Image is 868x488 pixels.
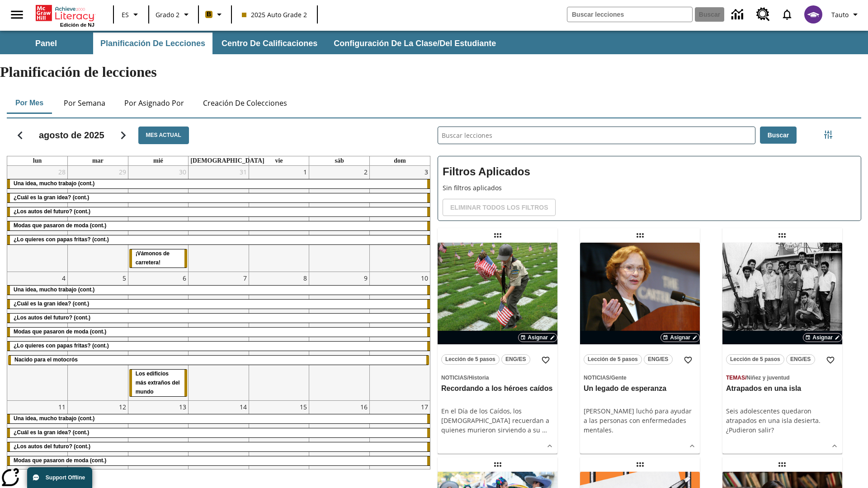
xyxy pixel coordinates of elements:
button: Asignar Elegir fechas [518,333,557,342]
h3: Un legado de esperanza [584,384,696,394]
td: 8 de agosto de 2025 [249,272,309,401]
div: Lección arrastrable: ¡Que viva el Cinco de Mayo! [491,457,505,472]
div: lesson details [438,243,557,454]
a: sábado [333,156,345,165]
button: Centro de calificaciones [214,33,325,54]
span: Lección de 5 pasos [588,355,638,364]
a: 17 de agosto de 2025 [419,401,430,413]
span: / [745,375,746,381]
div: Modas que pasaron de moda (cont.) [7,456,430,465]
span: Modas que pasaron de moda (cont.) [14,222,106,229]
button: Lenguaje: ES, Selecciona un idioma [117,6,146,23]
span: Temas [726,375,745,381]
button: Lección de 5 pasos [441,354,500,365]
span: Gente [611,375,627,381]
div: lesson details [722,243,842,454]
div: Lección arrastrable: Recordando a los héroes caídos [491,228,505,243]
div: ¿Cuál es la gran idea? (cont.) [7,300,430,309]
a: 8 de agosto de 2025 [302,272,309,284]
td: 10 de agosto de 2025 [369,272,430,401]
a: 1 de agosto de 2025 [302,166,309,178]
button: Buscar [760,127,797,144]
div: Modas que pasaron de moda (cont.) [7,328,430,337]
span: Tema: Noticias/Gente [584,372,696,382]
div: Una idea, mucho trabajo (cont.) [7,179,430,188]
div: Una idea, mucho trabajo (cont.) [7,286,430,295]
h3: Atrapados en una isla [726,384,839,394]
span: ENG/ES [648,355,668,364]
span: Modas que pasaron de moda (cont.) [14,328,106,335]
span: ¿Lo quieres con papas fritas? (cont.) [14,236,109,243]
div: ¿Cuál es la gran idea? (cont.) [7,428,430,437]
a: 30 de julio de 2025 [177,166,188,178]
div: ¿Cuál es la gran idea? (cont.) [7,193,430,202]
a: Portada [36,4,94,22]
div: ¿Lo quieres con papas fritas? (cont.) [7,235,430,244]
span: / [467,375,468,381]
div: Nacido para el motocrós [8,356,429,365]
button: Planificación de lecciones [93,33,212,54]
a: 2 de agosto de 2025 [362,166,369,178]
td: 30 de julio de 2025 [128,166,189,272]
span: Asignar [812,333,833,342]
span: Una idea, mucho trabajo (cont.) [14,180,94,187]
a: 29 de julio de 2025 [117,166,128,178]
button: Grado: Grado 2, Elige un grado [152,6,195,23]
a: 7 de agosto de 2025 [241,272,249,284]
div: Filtros Aplicados [438,156,861,221]
button: Por asignado por [117,92,191,114]
button: Perfil/Configuración [828,6,864,23]
span: ¿Cuál es la gran idea? (cont.) [14,429,89,436]
td: 3 de agosto de 2025 [369,166,430,272]
input: Buscar campo [567,7,692,22]
button: Por mes [7,92,52,114]
div: lesson details [580,243,700,454]
span: / [609,375,611,381]
span: Una idea, mucho trabajo (cont.) [14,415,94,422]
span: Una idea, mucho trabajo (cont.) [14,286,94,293]
span: Niñez y juventud [746,375,789,381]
button: Abrir el menú lateral [4,1,30,28]
a: 5 de agosto de 2025 [121,272,128,284]
a: 28 de julio de 2025 [57,166,67,178]
img: avatar image [804,5,822,23]
button: Añadir a mis Favoritas [680,352,696,368]
div: Lección arrastrable: Atrapados en una isla [775,228,789,243]
button: Escoja un nuevo avatar [799,3,828,26]
button: Seguir [112,124,135,147]
button: Lección de 5 pasos [726,354,784,365]
span: Nacido para el motocrós [14,357,78,363]
span: Tauto [831,10,849,19]
span: Asignar [528,333,548,342]
span: ¿Los autos del futuro? (cont.) [14,443,90,450]
td: 5 de agosto de 2025 [68,272,128,401]
button: Asignar Elegir fechas [660,333,700,342]
h3: Recordando a los héroes caídos [441,384,554,394]
button: Configuración de la clase/del estudiante [326,33,503,54]
div: Una idea, mucho trabajo (cont.) [7,414,430,423]
span: Noticias [584,375,609,381]
div: ¿Los autos del futuro? (cont.) [7,207,430,216]
a: 14 de agosto de 2025 [238,401,249,413]
div: En el Día de los Caídos, los [DEMOGRAPHIC_DATA] recuerdan a quienes murieron sirviendo a su [441,406,554,435]
span: Tema: Temas/Niñez y juventud [726,372,839,382]
button: Creación de colecciones [196,92,294,114]
span: ENG/ES [790,355,811,364]
div: Lección arrastrable: La libertad de escribir [633,457,647,472]
button: ENG/ES [501,354,530,365]
a: 4 de agosto de 2025 [60,272,67,284]
button: Menú lateral de filtros [819,126,837,144]
span: ¿Cuál es la gran idea? (cont.) [14,300,89,307]
td: 2 de agosto de 2025 [309,166,370,272]
td: 1 de agosto de 2025 [249,166,309,272]
span: Historia [469,375,489,381]
a: jueves [189,156,266,165]
div: Lección arrastrable: La historia de los sordos [775,457,789,472]
a: 3 de agosto de 2025 [423,166,430,178]
span: Edición de NJ [60,22,94,28]
span: 2025 Auto Grade 2 [242,10,307,19]
span: ¿Lo quieres con papas fritas? (cont.) [14,343,109,349]
span: Lección de 5 pasos [730,355,780,364]
span: Los edificios más extraños del mundo [136,371,180,395]
button: Añadir a mis Favoritas [822,352,839,368]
